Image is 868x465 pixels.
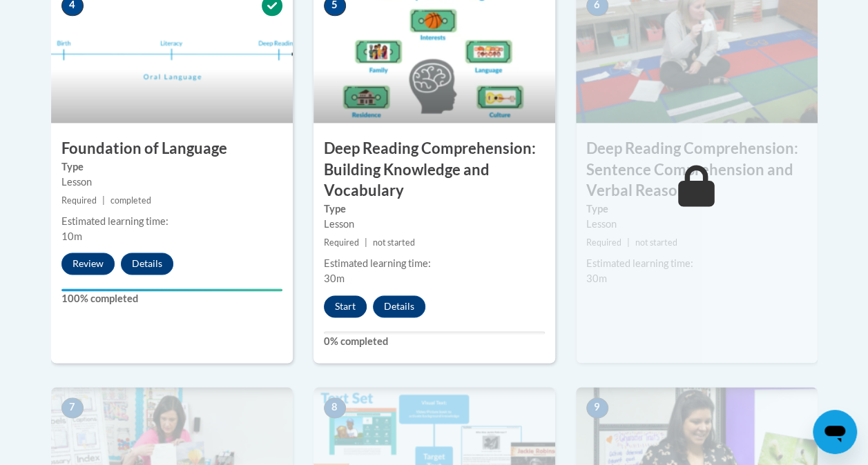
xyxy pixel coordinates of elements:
span: 30m [586,273,607,284]
label: 100% completed [61,291,282,306]
label: Type [324,201,545,217]
span: not started [635,237,677,248]
h3: Deep Reading Comprehension: Building Knowledge and Vocabulary [314,138,555,201]
label: Type [61,159,282,175]
span: | [365,237,367,248]
span: | [102,195,105,206]
h3: Deep Reading Comprehension: Sentence Comprehension and Verbal Reasoning [576,138,818,201]
div: Your progress [61,288,282,291]
h3: Foundation of Language [51,138,293,159]
span: Required [324,237,359,248]
span: Required [61,195,97,206]
span: 9 [586,397,608,418]
span: 7 [61,397,84,418]
button: Review [61,253,115,275]
div: Estimated learning time: [586,256,807,271]
button: Start [324,295,367,317]
div: Lesson [61,175,282,190]
span: not started [373,237,415,248]
button: Details [121,253,173,275]
span: | [627,237,630,248]
span: 8 [324,397,346,418]
label: Type [586,201,807,217]
div: Estimated learning time: [61,214,282,229]
iframe: Button to launch messaging window [813,410,857,454]
div: Estimated learning time: [324,256,545,271]
span: completed [110,195,151,206]
div: Lesson [586,217,807,232]
span: Required [586,237,621,248]
div: Lesson [324,217,545,232]
button: Details [373,295,425,317]
span: 30m [324,273,345,284]
span: 10m [61,230,82,242]
label: 0% completed [324,334,545,349]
